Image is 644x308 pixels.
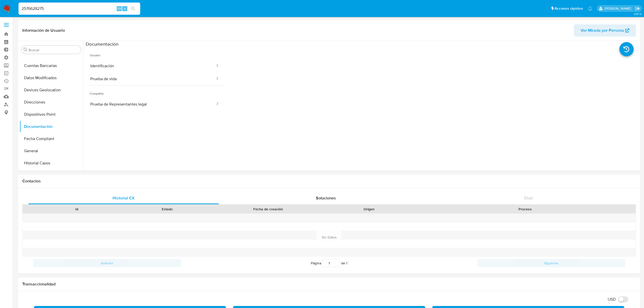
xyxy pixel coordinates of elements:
[117,6,121,11] span: Alt
[22,179,636,184] h1: Contactos
[635,6,640,11] a: Salir
[22,28,65,33] h1: Información de Usuario
[418,207,632,212] div: Proceso
[20,72,83,84] button: Datos Modificados
[20,84,83,96] button: Devices Geolocation
[24,48,28,52] button: Buscar
[588,6,592,11] a: Notificaciones
[574,24,636,37] button: Ver Mirada por Persona
[126,207,209,212] div: Estado
[20,121,83,133] button: Documentación
[20,96,83,108] button: Direcciones
[20,60,83,72] button: Cuentas Bancarias
[216,207,320,212] div: Fecha de creación
[477,259,625,267] button: Siguiente
[20,145,83,157] button: General
[20,133,83,145] button: Fecha Compliant
[19,5,140,12] input: Buscar usuario o caso...
[311,259,347,267] span: Página de
[33,259,181,267] button: Anterior
[554,6,583,11] span: Accesos rápidos
[346,261,347,266] span: 1
[22,282,636,287] h1: Transaccionalidad
[20,108,83,121] button: Dispositivos Point
[35,207,118,212] div: Id
[124,6,126,11] span: s
[316,195,336,201] span: Soluciones
[581,24,624,37] span: Ver Mirada por Persona
[327,207,411,212] div: Origen
[524,195,533,201] span: Chat
[128,5,138,12] button: search-icon
[604,6,633,11] p: agustin.duran@mercadolibre.com
[29,48,79,52] input: Buscar
[113,195,135,201] span: Historial CX
[20,157,83,169] button: Historial Casos
[20,169,83,181] button: Historial Riesgo PLD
